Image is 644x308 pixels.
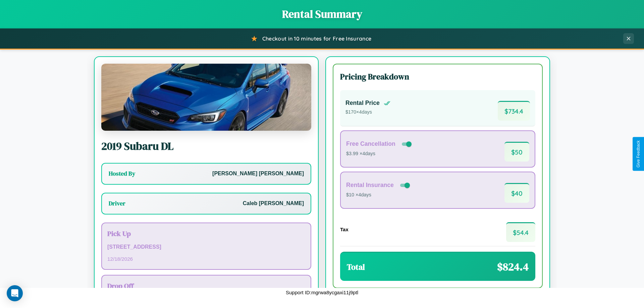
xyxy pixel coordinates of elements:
[340,227,348,232] h4: Tax
[345,108,390,117] p: $ 170 × 4 days
[7,285,23,301] div: Open Intercom Messenger
[107,229,305,238] h3: Pick Up
[243,199,304,208] p: Caleb [PERSON_NAME]
[286,288,358,297] p: Support ID: mgrwa8ycgaxi11j9ptl
[636,140,641,168] div: Give Feedback
[345,100,380,107] h4: Rental Price
[504,142,529,162] span: $ 50
[498,101,530,121] span: $ 734.4
[101,139,311,153] h2: 2019 Subaru DL
[346,149,413,158] p: $3.99 × 4 days
[497,259,529,274] span: $ 824.4
[107,242,305,252] p: [STREET_ADDRESS]
[107,254,305,263] p: 12 / 18 / 2026
[346,191,411,199] p: $10 × 4 days
[212,169,304,179] p: [PERSON_NAME] [PERSON_NAME]
[504,183,529,203] span: $ 40
[109,170,135,178] h3: Hosted By
[346,140,395,147] h4: Free Cancellation
[109,199,125,207] h3: Driver
[346,182,394,189] h4: Rental Insurance
[107,281,305,291] h3: Drop Off
[347,261,365,272] h3: Total
[101,64,311,131] img: Subaru DL
[340,71,535,82] h3: Pricing Breakdown
[7,7,637,21] h1: Rental Summary
[506,222,535,242] span: $ 54.4
[262,35,371,42] span: Checkout in 10 minutes for Free Insurance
